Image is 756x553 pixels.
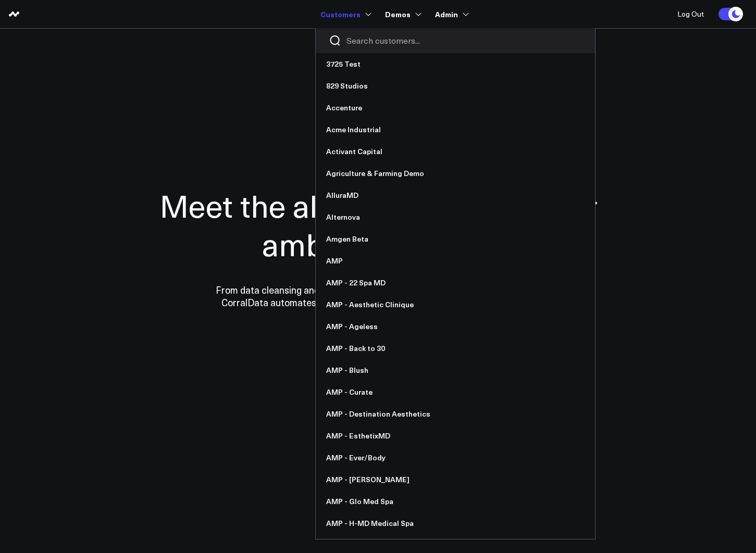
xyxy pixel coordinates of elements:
a: AlluraMD [316,184,595,206]
a: Amgen Beta [316,228,595,250]
a: AMP - Curate [316,381,595,403]
p: From data cleansing and integration to personalized dashboards and insights, CorralData automates... [193,284,563,309]
a: AMP - Destination Aesthetics [316,403,595,425]
a: AMP - H-MD Medical Spa [316,512,595,534]
a: 829 Studios [316,75,595,97]
a: Accenture [316,97,595,119]
a: AMP - Ever/Body [316,447,595,469]
a: Customers [320,5,369,23]
a: Activant Capital [316,141,595,162]
a: AMP [316,250,595,272]
a: Demos [385,5,419,23]
a: Admin [435,5,467,23]
a: Alternova [316,206,595,228]
a: AMP - EsthetixMD [316,425,595,447]
a: AMP - Back to 30 [316,337,595,359]
input: Search customers input [346,35,582,46]
a: AMP - [PERSON_NAME] [316,469,595,491]
a: AMP - Ageless [316,316,595,337]
a: AMP - Aesthetic Clinique [316,294,595,316]
a: AMP - Blush [316,359,595,381]
a: AMP - Glo Med Spa [316,491,595,512]
a: Agriculture & Farming Demo [316,162,595,184]
a: 3725 Test [316,53,595,75]
a: AMP - 22 Spa MD [316,272,595,294]
a: Acme Industrial [316,119,595,141]
h1: Meet the all-in-one data hub for ambitious teams [123,186,634,263]
button: Search customers button [329,34,341,47]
